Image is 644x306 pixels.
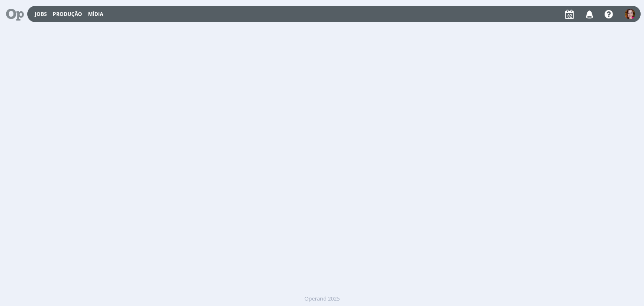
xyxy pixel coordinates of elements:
[88,10,103,18] a: Mídia
[625,9,635,19] img: B
[53,10,82,18] a: Produção
[86,11,106,18] button: Mídia
[35,10,47,18] a: Jobs
[624,7,636,21] button: B
[32,11,49,18] button: Jobs
[50,11,85,18] button: Produção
